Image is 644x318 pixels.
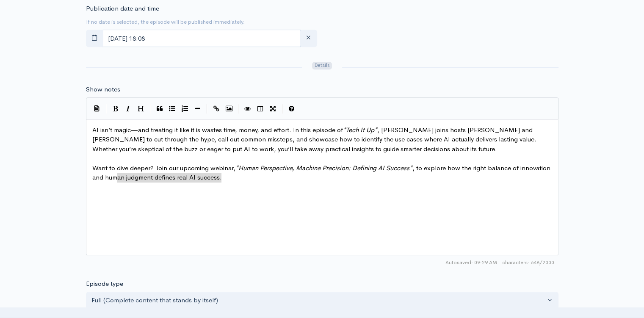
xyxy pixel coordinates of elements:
[86,279,123,289] label: Episode type
[86,18,245,25] small: If no date is selected, the episode will be published immediately.
[210,102,223,115] button: Create Link
[267,102,279,115] button: Toggle Fullscreen
[300,30,317,47] button: clear
[166,102,179,115] button: Generic List
[223,102,235,115] button: Insert Image
[109,102,122,115] button: Bold
[207,104,207,114] i: |
[106,104,107,114] i: |
[346,126,374,134] span: Tech It Up
[122,102,135,115] button: Italic
[502,259,554,266] span: 648/2000
[191,102,204,115] button: Insert Horizontal Line
[92,126,538,153] span: AI isn’t magic—and treating it like it is wastes time, money, and effort. In this episode of , [P...
[135,102,147,115] button: Heading
[86,292,558,309] button: Full (Complete content that stands by itself)
[179,102,191,115] button: Numbered List
[445,259,497,266] span: Autosaved: 09:29 AM
[238,164,409,172] span: Human Perspective, Machine Precision: Defining AI Success
[153,102,166,115] button: Quote
[86,85,120,94] label: Show notes
[117,173,222,181] span: an judgment defines real AI success.
[312,62,332,70] span: Details
[150,104,151,114] i: |
[285,102,298,115] button: Markdown Guide
[254,102,267,115] button: Toggle Side by Side
[91,296,545,305] div: Full (Complete content that stands by itself)
[86,30,103,47] button: toggle
[92,164,552,182] span: Want to dive deeper? Join our upcoming webinar, , to explore how the right balance of innovation ...
[282,104,283,114] i: |
[238,104,239,114] i: |
[91,102,103,114] button: Insert Show Notes Template
[86,4,159,14] label: Publication date and time
[241,102,254,115] button: Toggle Preview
